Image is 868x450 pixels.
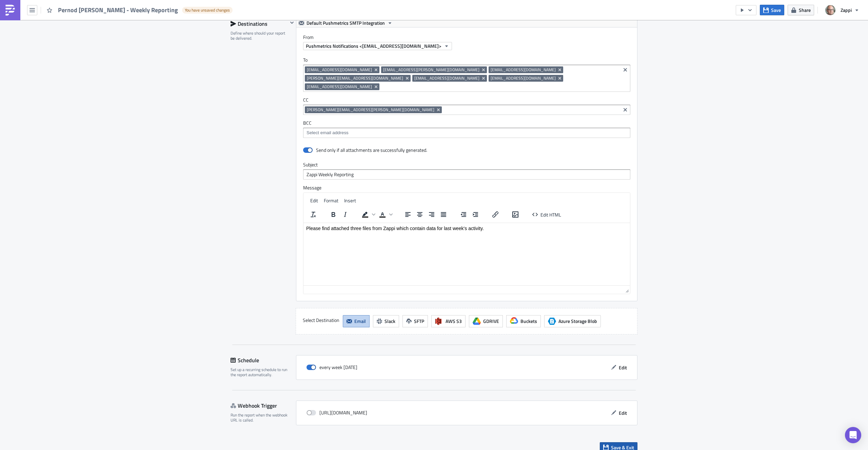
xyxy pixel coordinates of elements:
[377,210,394,219] div: Text color
[402,210,414,219] button: Align left
[438,210,449,219] button: Justify
[608,362,630,373] button: Edit
[303,315,339,325] label: Select Destination
[469,315,503,327] button: GDRIVE
[307,84,372,89] span: [EMAIL_ADDRESS][DOMAIN_NAME]
[343,315,370,327] button: Email
[491,67,556,73] span: [EMAIL_ADDRESS][DOMAIN_NAME]
[307,19,385,27] span: Default Pushmetrics SMTP Integration
[436,106,442,113] button: Remove Tag
[307,76,403,81] span: [PERSON_NAME][EMAIL_ADDRESS][DOMAIN_NAME]
[621,106,629,114] button: Clear selected items
[481,75,487,82] button: Remove Tag
[530,210,564,219] button: Edit HTML
[303,120,630,126] label: BCC
[788,5,814,15] button: Share
[799,6,811,14] span: Share
[540,211,561,218] span: Edit HTML
[324,197,338,204] span: Format
[303,97,630,103] label: CC
[328,210,339,219] button: Bold
[621,66,629,74] button: Clear selected items
[414,76,479,81] span: [EMAIL_ADDRESS][DOMAIN_NAME]
[303,162,630,168] label: Subject
[771,6,781,14] span: Save
[510,210,521,219] button: Insert/edit image
[446,318,462,325] span: AWS S3
[470,210,481,219] button: Increase indent
[483,318,499,325] span: GDRIVE
[185,7,230,13] span: You have unsaved changes
[344,197,356,204] span: Insert
[306,42,441,49] span: Pushmetrics Notifications <[EMAIL_ADDRESS][DOMAIN_NAME]>
[821,3,863,18] button: Zappi
[307,67,372,73] span: [EMAIL_ADDRESS][DOMAIN_NAME]
[58,6,179,14] span: Pernod [PERSON_NAME] - Weekly Reporting
[373,83,379,90] button: Remove Tag
[303,223,630,285] iframe: Rich Text Area
[231,367,292,377] div: Set up a recurring schedule to run the report automatically.
[402,315,428,327] button: SFTP
[296,19,395,27] button: Default Pushmetrics SMTP Integration
[359,210,376,219] div: Background color
[303,42,452,50] button: Pushmetrics Notifications <[EMAIL_ADDRESS][DOMAIN_NAME]>
[481,66,487,73] button: Remove Tag
[608,408,630,418] button: Edit
[303,185,630,191] label: Message
[548,317,556,325] span: Azure Storage Blob
[544,315,601,327] button: Azure Storage BlobAzure Storage Blob
[414,210,426,219] button: Align center
[231,30,288,41] div: Define where should your report be delivered.
[506,315,541,327] button: Buckets
[307,362,357,372] div: every week [DATE]
[845,427,861,443] div: Open Intercom Messenger
[458,210,469,219] button: Decrease indent
[303,57,630,63] label: To
[619,409,627,416] span: Edit
[520,318,537,325] span: Buckets
[288,19,296,27] button: Hide content
[384,318,395,325] span: Slack
[231,19,288,29] div: Destinations
[310,197,318,204] span: Edit
[760,5,784,15] button: Save
[558,318,597,325] span: Azure Storage Blob
[405,75,411,82] button: Remove Tag
[623,286,630,294] div: Resize
[231,355,296,365] div: Schedule
[373,66,379,73] button: Remove Tag
[414,318,424,325] span: SFTP
[431,315,466,327] button: AWS S3
[354,318,366,325] span: Email
[5,5,16,16] img: PushMetrics
[305,129,628,136] input: Select em ail add ress
[316,147,427,153] div: Send only if all attachments are successfully generated.
[491,76,556,81] span: [EMAIL_ADDRESS][DOMAIN_NAME]
[426,210,437,219] button: Align right
[373,315,399,327] button: Slack
[303,34,637,40] label: From
[841,6,852,14] span: Zappi
[825,4,836,16] img: Avatar
[307,107,434,112] span: [PERSON_NAME][EMAIL_ADDRESS][PERSON_NAME][DOMAIN_NAME]
[619,364,627,371] span: Edit
[231,401,296,411] div: Webhook Trigger
[490,210,501,219] button: Insert/edit link
[383,67,479,73] span: [EMAIL_ADDRESS][PERSON_NAME][DOMAIN_NAME]
[231,412,292,423] div: Run the report when the webhook URL is called.
[557,66,563,73] button: Remove Tag
[557,75,563,82] button: Remove Tag
[339,210,351,219] button: Italic
[307,408,367,418] div: [URL][DOMAIN_NAME]
[308,210,319,219] button: Clear formatting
